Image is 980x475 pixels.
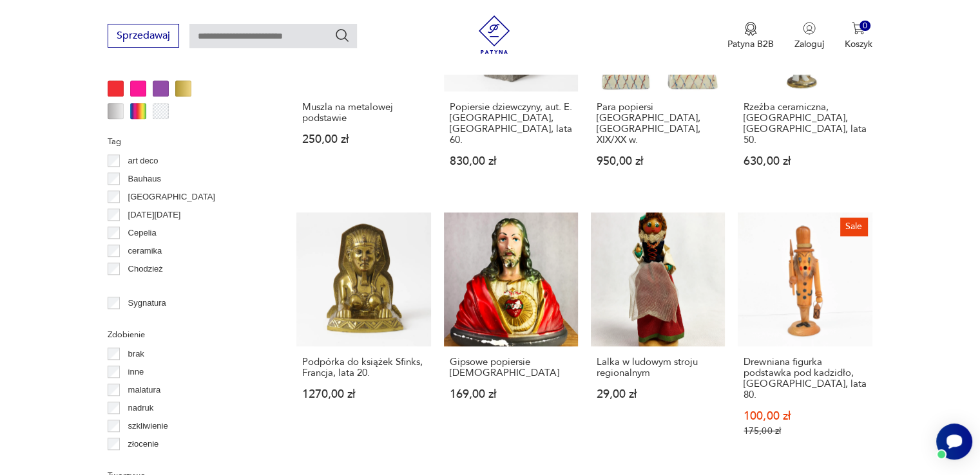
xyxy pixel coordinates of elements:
[302,102,425,124] h3: Muszla na metalowej podstawie
[302,134,425,145] p: 250,00 zł
[597,357,719,378] h3: Lalka w ludowym stroju regionalnym
[597,102,719,145] h3: Para popiersi [GEOGRAPHIC_DATA], [GEOGRAPHIC_DATA], XIX/XX w.
[860,21,870,32] div: 0
[128,208,181,222] p: [DATE][DATE]
[128,401,154,415] p: nadruk
[128,172,161,186] p: Bauhaus
[128,365,144,379] p: inne
[108,24,179,48] button: Sprzedawaj
[128,383,161,397] p: malatura
[852,22,865,35] img: Ikona koszyka
[128,154,159,168] p: art deco
[302,389,425,400] p: 1270,00 zł
[727,22,774,50] button: Patyna B2B
[845,22,872,50] button: 0Koszyk
[744,357,866,400] h3: Drewniana figurka podstawka pod kadzidło, [GEOGRAPHIC_DATA], lata 80.
[450,357,572,378] h3: Gipsowe popiersie [DEMOGRAPHIC_DATA]
[475,15,514,54] img: Patyna - sklep z meblami i dekoracjami vintage
[727,22,774,50] a: Ikona medaluPatyna B2B
[803,22,816,35] img: Ikonka użytkownika
[591,212,725,461] a: Lalka w ludowym stroju regionalnymLalka w ludowym stroju regionalnym29,00 zł
[108,32,179,41] a: Sprzedawaj
[744,156,866,167] p: 630,00 zł
[334,28,350,43] button: Szukaj
[302,357,425,378] h3: Podpórka do książek Sfinks, Francja, lata 20.
[794,38,824,50] p: Zaloguj
[738,212,872,461] a: SaleDrewniana figurka podstawka pod kadzidło, Belgia, lata 80.Drewniana figurka podstawka pod kad...
[936,424,972,460] iframe: Smartsupp widget button
[794,22,824,50] button: Zaloguj
[744,411,866,422] p: 100,00 zł
[727,38,774,50] p: Patyna B2B
[128,190,215,204] p: [GEOGRAPHIC_DATA]
[444,212,578,461] a: Gipsowe popiersie Pana JezusaGipsowe popiersie [DEMOGRAPHIC_DATA]169,00 zł
[128,244,162,258] p: ceramika
[128,280,160,294] p: Ćmielów
[744,22,757,36] img: Ikona medalu
[744,102,866,145] h3: Rzeźba ceramiczna, [GEOGRAPHIC_DATA], [GEOGRAPHIC_DATA], lata 50.
[597,156,719,167] p: 950,00 zł
[744,425,866,436] p: 175,00 zł
[845,38,872,50] p: Koszyk
[128,296,166,310] p: Sygnatura
[128,347,144,361] p: brak
[108,328,265,342] p: Zdobienie
[597,389,719,400] p: 29,00 zł
[450,102,572,145] h3: Popiersie dziewczyny, aut. E. [GEOGRAPHIC_DATA], [GEOGRAPHIC_DATA], lata 60.
[128,262,163,276] p: Chodzież
[296,212,430,461] a: Podpórka do książek Sfinks, Francja, lata 20.Podpórka do książek Sfinks, Francja, lata 20.1270,00 zł
[108,135,265,149] p: Tag
[450,389,572,400] p: 169,00 zł
[128,437,159,451] p: złocenie
[128,419,168,433] p: szkliwienie
[128,226,157,240] p: Cepelia
[450,156,572,167] p: 830,00 zł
